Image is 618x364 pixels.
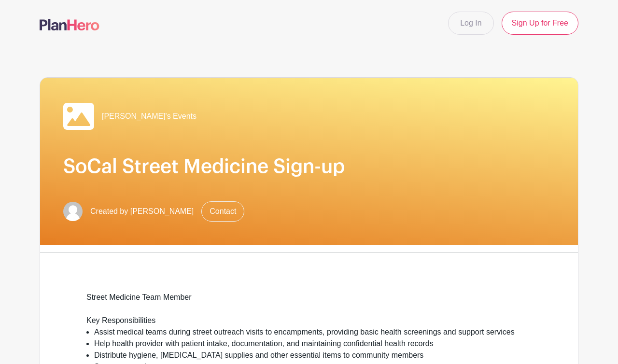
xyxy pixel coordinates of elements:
span: Created by [PERSON_NAME] [90,206,194,217]
a: Log In [448,12,493,35]
img: logo-507f7623f17ff9eddc593b1ce0a138ce2505c220e1c5a4e2b4648c50719b7d32.svg [40,19,99,30]
li: Distribute hygiene, [MEDICAL_DATA] supplies and other essential items to community members [94,350,532,361]
div: Street Medicine Team Member [86,292,532,315]
span: [PERSON_NAME]'s Events [102,111,197,122]
li: Help health provider with patient intake, documentation, and maintaining confidential health records [94,338,532,350]
a: Contact [201,201,244,222]
h1: SoCal Street Medicine Sign-up [63,155,555,178]
a: Sign Up for Free [502,12,578,35]
li: Assist medical teams during street outreach visits to encampments, providing basic health screeni... [94,326,532,338]
img: default-ce2991bfa6775e67f084385cd625a349d9dcbb7a52a09fb2fda1e96e2d18dcdb.png [63,202,83,221]
div: Key Responsibilities [86,315,532,326]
